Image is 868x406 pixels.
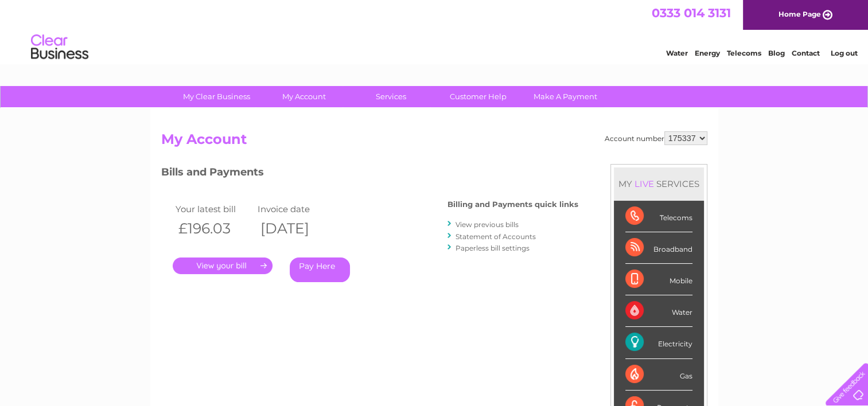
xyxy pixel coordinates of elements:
[256,86,351,107] a: My Account
[255,217,337,240] th: [DATE]
[666,49,688,57] a: Water
[605,131,707,145] div: Account number
[625,295,692,327] div: Water
[456,244,530,252] a: Paperless bill settings
[30,30,89,65] img: logo.png
[255,201,337,217] td: Invoice date
[518,86,613,107] a: Make A Payment
[625,201,692,232] div: Telecoms
[456,232,536,241] a: Statement of Accounts
[173,201,255,217] td: Your latest bill
[727,49,761,57] a: Telecoms
[768,49,785,57] a: Blog
[161,131,707,153] h2: My Account
[456,220,519,229] a: View previous bills
[614,167,704,200] div: MY SERVICES
[830,49,857,57] a: Log out
[695,49,720,57] a: Energy
[652,6,731,20] a: 0333 014 3131
[173,217,255,240] th: £196.03
[164,6,706,56] div: Clear Business is a trading name of Verastar Limited (registered in [GEOGRAPHIC_DATA] No. 3667643...
[632,178,656,189] div: LIVE
[161,164,578,184] h3: Bills and Payments
[625,359,692,391] div: Gas
[625,327,692,358] div: Electricity
[431,86,526,107] a: Customer Help
[625,264,692,295] div: Mobile
[344,86,438,107] a: Services
[169,86,264,107] a: My Clear Business
[173,257,273,274] a: .
[625,232,692,264] div: Broadband
[792,49,820,57] a: Contact
[447,200,578,209] h4: Billing and Payments quick links
[290,257,350,282] a: Pay Here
